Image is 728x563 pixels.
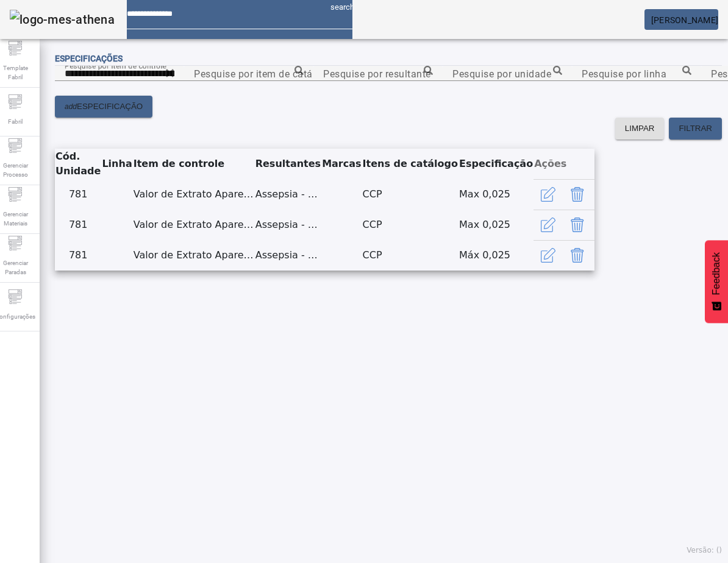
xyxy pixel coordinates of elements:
[711,252,722,295] span: Feedback
[194,68,333,79] mat-label: Pesquise por item de catálogo
[459,240,534,271] td: Máx 0,025
[255,210,321,240] td: Assepsia - Periodica
[452,66,562,81] input: Number
[133,179,255,210] td: Valor de Extrato Aparente - Ultima Agua de Enxague - ADP
[77,101,143,113] span: ESPECIFICAÇÃO
[534,149,594,179] th: Ações
[615,118,665,140] button: LIMPAR
[625,122,655,135] span: LIMPAR
[459,149,534,179] th: Especificação
[55,149,101,179] th: Cód. Unidade
[55,96,152,118] button: addESPECIFICAÇÃO
[55,54,123,63] span: Especificações
[362,210,459,240] td: CCP
[679,122,712,135] span: FILTRAR
[459,179,534,210] td: Max 0,025
[362,149,459,179] th: Itens de catálogo
[452,68,551,79] mat-label: Pesquise por unidade
[323,66,433,81] input: Number
[323,68,431,79] mat-label: Pesquise por resultante
[459,210,534,240] td: Max 0,025
[55,210,101,240] td: 781
[255,179,321,210] td: Assepsia - Clorado
[563,241,592,270] button: Delete
[255,240,321,271] td: Assepsia - Rotina
[65,61,166,69] mat-label: Pesquise por item de controle
[321,149,362,179] th: Marcas
[101,149,132,179] th: Linha
[55,179,101,210] td: 781
[65,66,174,81] input: Number
[55,240,101,271] td: 781
[255,149,321,179] th: Resultantes
[10,10,115,29] img: logo-mes-athena
[582,66,691,81] input: Number
[582,68,666,79] mat-label: Pesquise por linha
[4,113,26,130] span: Fabril
[133,240,255,271] td: Valor de Extrato Aparente - Ultima Agua de Enxague - ADP
[133,149,255,179] th: Item de controle
[687,546,722,554] span: Versão: ()
[362,179,459,210] td: CCP
[651,15,718,25] span: [PERSON_NAME]
[563,180,592,209] button: Delete
[133,210,255,240] td: Valor de Extrato Aparente - Ultima Agua de Enxague - ADP
[194,66,304,81] input: Number
[705,240,728,323] button: Feedback - Mostrar pesquisa
[563,210,592,239] button: Delete
[669,118,722,140] button: FILTRAR
[362,240,459,271] td: CCP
